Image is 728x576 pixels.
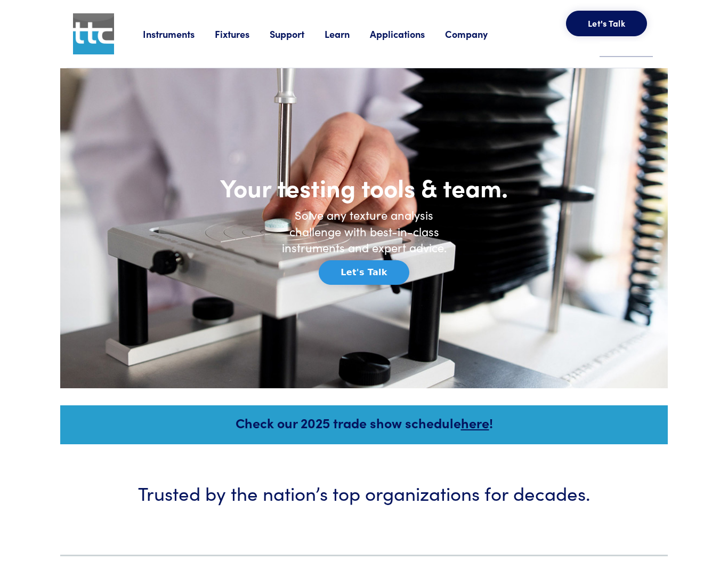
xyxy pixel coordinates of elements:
h6: Solve any texture analysis challenge with best-in-class instruments and expert advice. [273,207,455,256]
button: Let's Talk [566,11,647,36]
a: Instruments [143,27,215,41]
h5: Check our 2025 trade show schedule ! [75,413,653,432]
a: Learn [325,27,370,41]
a: Fixtures [215,27,270,41]
img: ttc_logo_1x1_v1.0.png [73,13,114,54]
a: Applications [370,27,445,41]
h1: Your testing tools & team. [183,172,545,203]
a: Trusted by the nation’s top organizations for decades. [67,444,661,556]
button: Let's Talk [319,260,409,285]
h3: Trusted by the nation’s top organizations for decades. [92,479,636,506]
a: Support [270,27,325,41]
a: Company [445,27,508,41]
a: here [461,413,489,432]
